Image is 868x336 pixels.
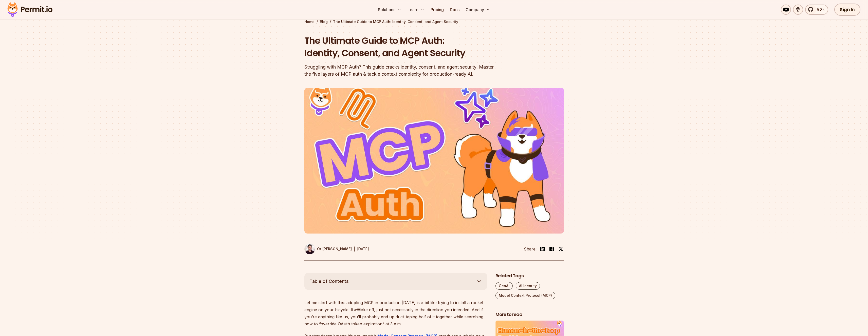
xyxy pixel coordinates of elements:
[495,311,564,318] h2: More to read
[317,246,352,251] p: Or [PERSON_NAME]
[464,5,492,15] button: Company
[304,64,499,78] div: Struggling with MCP Auth? This guide cracks identity, consent, and agent security! Master the fiv...
[304,273,487,290] button: Table of Contents
[376,5,403,15] button: Solutions
[495,292,555,299] a: Model Context Protocol (MCP)
[814,7,825,13] span: 5.3k
[304,244,352,254] a: Or [PERSON_NAME]
[304,19,315,24] a: Home
[540,246,546,252] img: linkedin
[429,5,446,15] a: Pricing
[304,244,315,254] img: Or Weis
[5,1,55,18] img: Permit logo
[805,5,828,15] a: 5.3k
[304,299,487,327] p: Let me start with this: adopting MCP in production [DATE] is a bit like trying to install a rocke...
[353,307,360,312] em: will
[834,4,860,16] a: Sign In
[320,19,328,24] a: Blog
[309,278,349,285] span: Table of Contents
[495,273,564,279] h2: Related Tags
[558,246,563,251] img: twitter
[549,246,555,252] img: facebook
[495,282,513,290] a: GenAI
[354,246,355,252] div: |
[448,5,461,15] a: Docs
[524,246,537,252] li: Share:
[304,88,564,234] img: The Ultimate Guide to MCP Auth: Identity, Consent, and Agent Security
[357,247,369,251] time: [DATE]
[304,19,564,24] div: / /
[516,282,540,290] a: AI Identity
[405,5,427,15] button: Learn
[304,34,499,59] h1: The Ultimate Guide to MCP Auth: Identity, Consent, and Agent Security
